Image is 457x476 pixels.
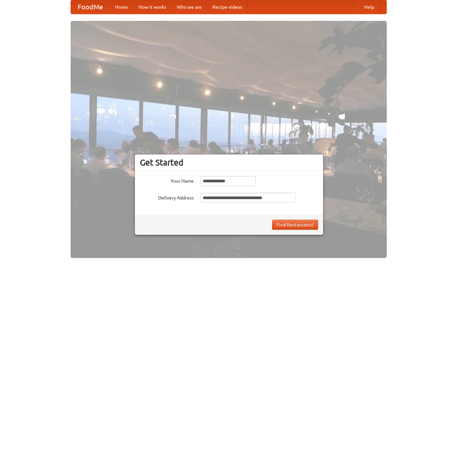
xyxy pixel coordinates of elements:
a: Who we are [172,0,207,14]
label: Your Name [140,176,194,184]
a: FoodMe [71,0,110,14]
a: Help [359,0,380,14]
label: Delivery Address [140,193,194,201]
a: Home [110,0,133,14]
button: Find Restaurants! [272,220,318,230]
a: Recipe videos [207,0,247,14]
h3: Get Started [140,157,318,168]
a: How it works [133,0,172,14]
